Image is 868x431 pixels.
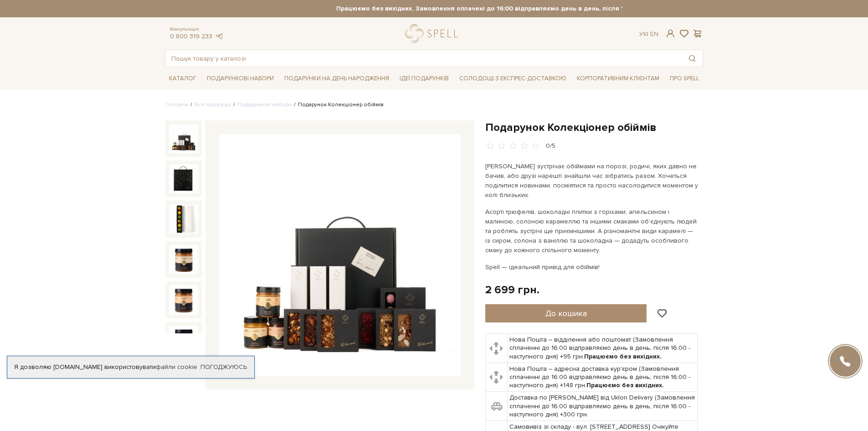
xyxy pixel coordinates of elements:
b: Працюємо без вихідних. [584,353,662,360]
img: Подарунок Колекціонер обіймів [169,245,198,274]
h1: Подарунок Колекціонер обіймів [485,120,703,135]
p: Асорті трюфелів, шоколадні плитки з горіхами, апельсином і малиною, солоною карамеллю та іншими с... [485,207,699,255]
div: 2 699 грн. [485,283,539,297]
a: Головна [165,101,188,108]
span: До кошика [545,308,587,318]
a: logo [405,24,462,43]
img: Подарунок Колекціонер обіймів [169,124,198,153]
p: [PERSON_NAME] зустрічає обіймами на порозі, родичі, яких давно не бачив, або друзі нарешті знайшл... [485,161,699,200]
span: Консультація: [170,26,224,32]
button: До кошика [485,304,647,322]
a: Корпоративним клієнтам [573,71,663,86]
a: Подарункові набори [237,101,292,108]
div: Я дозволяю [DOMAIN_NAME] використовувати [7,363,254,371]
input: Пошук товару у каталозі [166,50,682,67]
a: Погоджуюсь [200,363,247,371]
img: Подарунок Колекціонер обіймів [169,164,198,193]
img: Подарунок Колекціонер обіймів [169,204,198,234]
a: файли cookie [156,363,197,371]
span: | [647,30,648,38]
span: Ідеї подарунків [396,72,452,86]
a: Солодощі з експрес-доставкою [456,71,570,86]
img: Подарунок Колекціонер обіймів [169,285,198,314]
p: Spell — ідеальний привід для обіймів! [485,262,699,272]
td: Доставка по [PERSON_NAME] від Uklon Delivery (Замовлення сплаченні до 16:00 відправляємо день в д... [508,392,698,421]
div: Ук [639,30,658,38]
td: Нова Пошта – адресна доставка кур'єром (Замовлення сплаченні до 16:00 відправляємо день в день, п... [508,363,698,392]
a: telegram [215,32,224,40]
span: Каталог [165,72,200,86]
a: Вся продукція [195,101,231,108]
a: En [650,30,658,38]
b: Працюємо без вихідних. [586,381,664,389]
img: Подарунок Колекціонер обіймів [219,134,461,376]
td: Нова Пошта – відділення або поштомат (Замовлення сплаченні до 16:00 відправляємо день в день, піс... [508,334,698,363]
div: 0/5 [546,142,555,151]
strong: Працюємо без вихідних. Замовлення оплачені до 16:00 відправляємо день в день, після 16:00 - насту... [246,5,784,13]
span: Про Spell [666,72,703,86]
img: Подарунок Колекціонер обіймів [169,326,198,355]
span: Подарункові набори [203,72,277,86]
span: Подарунки на День народження [281,72,393,86]
button: Пошук товару у каталозі [682,50,703,67]
a: 0 800 319 233 [170,32,212,40]
li: Подарунок Колекціонер обіймів [292,101,384,109]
